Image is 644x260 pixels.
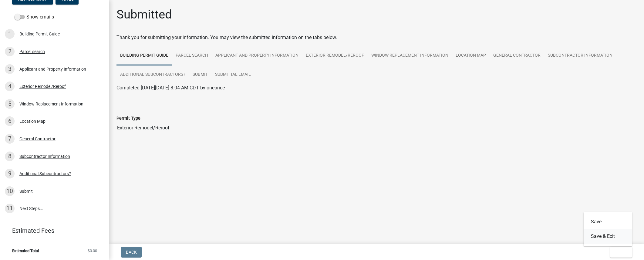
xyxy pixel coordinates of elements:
div: Building Permit Guide [19,32,60,36]
div: Subcontractor Information [19,154,70,158]
h1: Submitted [116,7,172,22]
a: Submit [189,65,211,85]
label: Show emails [15,13,54,21]
div: Parcel search [19,49,45,54]
div: 2 [5,47,15,56]
a: Estimated Fees [5,225,99,237]
div: 10 [5,186,15,196]
a: Exterior Remodel/Reroof [302,46,368,65]
a: Parcel search [172,46,212,65]
a: General Contractor [490,46,544,65]
div: 9 [5,169,15,178]
a: Window Replacement Information [368,46,452,65]
button: Exit [610,247,632,258]
a: Location Map [452,46,490,65]
span: Exit [615,250,624,255]
div: 4 [5,82,15,91]
button: Save [584,215,632,229]
button: Back [121,247,142,258]
button: Save & Exit [584,229,632,244]
div: Exterior Remodel/Reroof [19,84,66,88]
div: Submit [19,189,33,193]
div: Additional Subcontractors? [19,172,71,176]
div: Exit [584,212,632,246]
a: Additional Subcontractors? [116,65,189,85]
div: Applicant and Property Information [19,67,86,71]
div: 7 [5,134,15,144]
div: Thank you for submitting your information. You may view the submitted information on the tabs below. [116,34,637,41]
div: 6 [5,116,15,126]
span: Estimated Total [12,249,39,253]
label: Permit Type [116,116,140,121]
div: General Contractor [19,137,56,141]
a: Subcontractor Information [544,46,616,65]
div: 3 [5,64,15,74]
a: Submittal Email [211,65,255,85]
span: $0.00 [88,249,97,253]
div: 11 [5,204,15,213]
div: Location Map [19,119,46,123]
div: Window Replacement Information [19,102,83,106]
span: Back [126,250,137,255]
div: 5 [5,99,15,109]
div: 1 [5,29,15,39]
div: 8 [5,152,15,161]
a: Applicant and Property Information [212,46,302,65]
span: Completed [DATE][DATE] 8:04 AM CDT by oneprice [116,85,225,91]
a: Building Permit Guide [116,46,172,65]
